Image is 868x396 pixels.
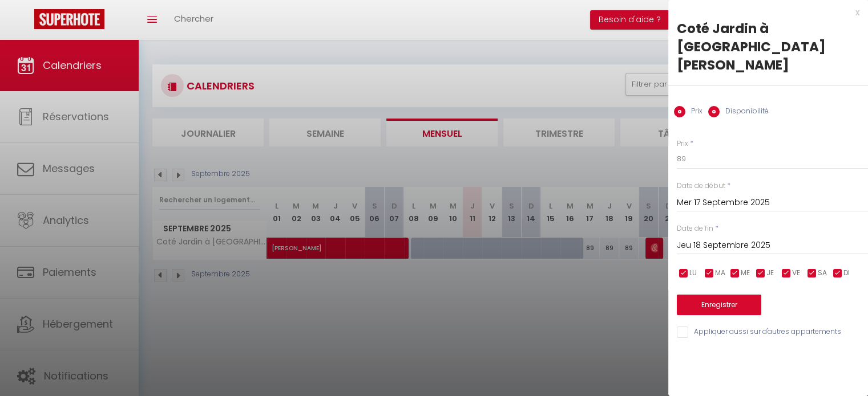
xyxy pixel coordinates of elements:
label: Disponibilité [720,106,769,119]
div: x [668,6,859,19]
span: VE [792,268,800,279]
div: Coté Jardin à [GEOGRAPHIC_DATA][PERSON_NAME] [677,19,859,74]
label: Prix [685,106,703,119]
iframe: Chat [819,345,859,387]
span: SA [818,268,827,279]
label: Prix [677,138,688,149]
button: Enregistrer [677,295,761,315]
span: JE [766,268,774,279]
label: Date de fin [677,223,713,234]
span: DI [843,268,850,279]
span: LU [689,268,697,279]
span: MA [715,268,725,279]
label: Date de début [677,181,725,191]
button: Ouvrir le widget de chat LiveChat [9,5,43,39]
span: ME [741,268,750,279]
